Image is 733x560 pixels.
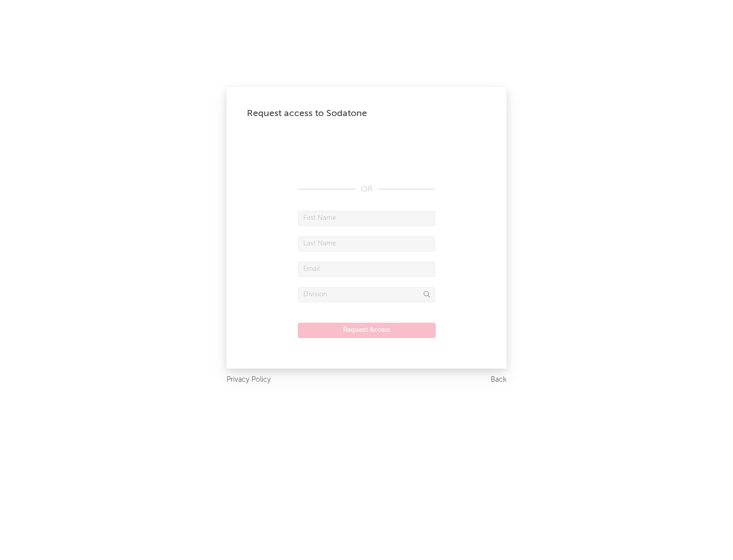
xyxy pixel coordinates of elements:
a: Privacy Policy [227,374,271,386]
a: Back [491,374,506,386]
input: Division [298,287,435,302]
div: Request access to Sodatone [247,107,486,120]
div: OR [298,183,435,195]
input: Last Name [298,236,435,251]
input: Email [298,262,435,277]
input: First Name [298,211,435,226]
button: Request Access [298,323,436,338]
